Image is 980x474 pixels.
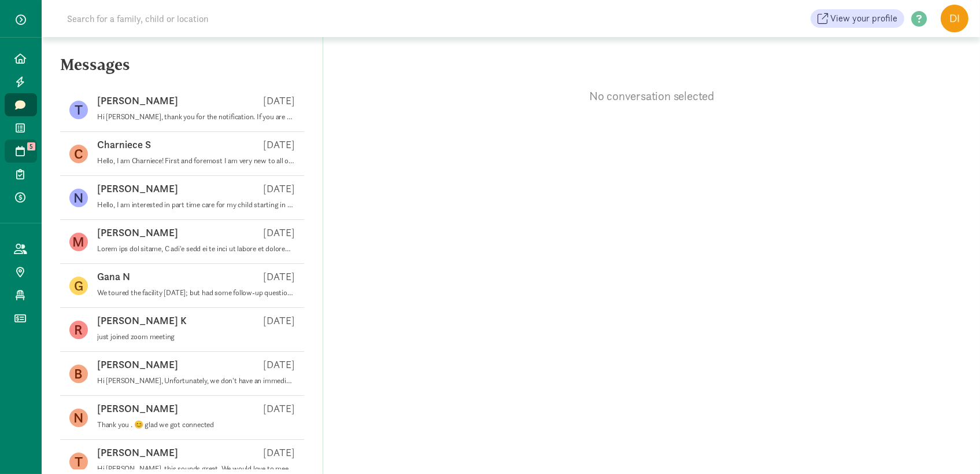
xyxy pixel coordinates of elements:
p: [PERSON_NAME] [97,226,178,240]
p: [PERSON_NAME] [97,94,178,108]
input: Search for a family, child or location [60,7,384,30]
figure: N [69,189,88,207]
p: [DATE] [263,138,295,152]
p: Gana N [97,270,130,284]
p: Hi [PERSON_NAME], Unfortunately, we don't have an immediate opening for that age group, but we do... [97,376,295,385]
p: [DATE] [263,270,295,284]
p: [DATE] [263,402,295,416]
p: [PERSON_NAME] [97,446,178,460]
h5: Messages [42,56,323,83]
a: View your profile [811,9,904,28]
p: No conversation selected [323,88,980,104]
p: Hi [PERSON_NAME], thank you for the notification. If you are able to share your availability of d... [97,112,295,122]
p: [PERSON_NAME] K [97,314,187,328]
p: We toured the facility [DATE]; but had some follow-up questions. We hope someone can answer the q... [97,288,295,297]
figure: T [69,453,88,471]
p: [DATE] [263,94,295,108]
p: Hello, I am interested in part time care for my child starting in January. Is this something you ... [97,200,295,210]
p: Charniece S [97,138,151,152]
p: [PERSON_NAME] [97,182,178,196]
p: [DATE] [263,314,295,328]
figure: G [69,277,88,295]
p: [PERSON_NAME] [97,358,178,372]
figure: T [69,101,88,119]
p: [DATE] [263,446,295,460]
figure: N [69,409,88,427]
p: [DATE] [263,182,295,196]
figure: B [69,365,88,383]
p: Lorem ips dol sitame, C adi'e sedd ei te inci ut labore et dolorem aliquae adminimv quisnost. Ex ... [97,244,295,253]
span: 5 [27,142,35,150]
p: [DATE] [263,358,295,372]
p: Hi [PERSON_NAME], this sounds great. We would love to meet [PERSON_NAME], so we are happy to have... [97,464,295,473]
span: View your profile [830,12,897,25]
figure: R [69,321,88,339]
p: [DATE] [263,226,295,240]
p: Hello, I am Charniece! First and foremost I am very new to all of this so I’m not as well versed.... [97,156,295,166]
p: [PERSON_NAME] [97,402,178,416]
figure: M [69,233,88,251]
a: 5 [5,139,37,163]
p: just joined zoom meeting [97,332,295,341]
p: Thank you . 😊 glad we got connected [97,420,295,429]
figure: C [69,145,88,163]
